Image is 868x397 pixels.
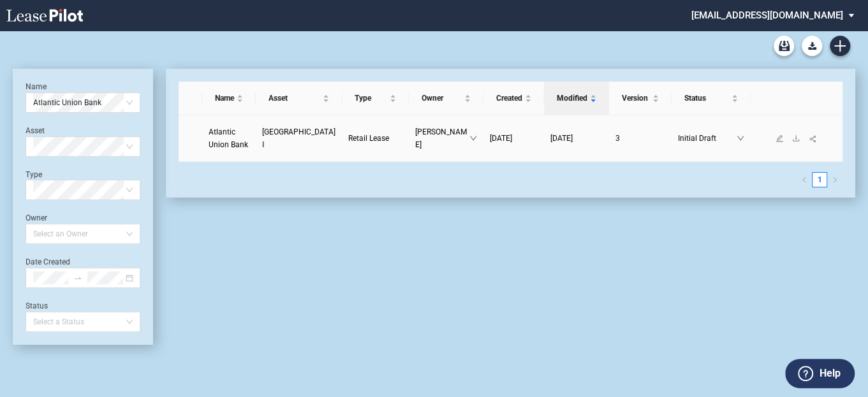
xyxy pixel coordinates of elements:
a: edit [771,134,788,143]
span: [DATE] [550,134,573,143]
th: Created [483,82,544,115]
span: share-alt [809,134,818,143]
th: Modified [544,82,609,115]
th: Name [202,82,256,115]
li: 1 [812,172,827,187]
button: left [797,172,812,187]
span: [PERSON_NAME] [415,126,469,151]
span: Asset [268,92,320,105]
a: Create new document [830,36,850,56]
a: Archive [774,36,794,56]
span: Initial Draft [678,132,737,145]
span: Version [622,92,650,105]
span: down [737,134,744,142]
span: to [73,273,82,282]
a: [DATE] [490,132,538,145]
a: 3 [615,132,665,145]
th: Owner [409,82,483,115]
span: Retail Lease [348,134,389,143]
label: Status [26,301,48,310]
li: Next Page [827,172,842,187]
label: Type [26,170,42,179]
a: [GEOGRAPHIC_DATA] I [262,126,335,151]
span: Owner [422,92,462,105]
button: right [827,172,842,187]
span: edit [776,134,783,142]
a: Atlantic Union Bank [209,126,249,151]
span: right [832,177,838,183]
span: [DATE] [490,134,512,143]
th: Version [609,82,672,115]
th: Status [672,82,751,115]
label: Help [819,365,840,382]
span: Name [215,92,234,105]
a: 1 [813,173,827,187]
label: Asset [26,126,45,135]
span: Modified [557,92,587,105]
md-menu: Download Blank Form List [798,36,826,56]
span: Created [496,92,522,105]
span: swap-right [73,273,82,282]
span: left [801,177,807,183]
th: Type [342,82,409,115]
label: Date Created [26,257,70,266]
button: Download Blank Form [802,36,822,56]
a: [DATE] [550,132,603,145]
span: Atlantic Union Bank [33,93,133,112]
th: Asset [256,82,342,115]
li: Previous Page [797,172,812,187]
span: Type [355,92,387,105]
label: Owner [26,213,47,222]
span: download [792,134,800,142]
span: Atlantic Union Bank [209,127,248,149]
a: Retail Lease [348,132,402,145]
span: Status [684,92,729,105]
label: Name [26,82,47,91]
span: down [469,134,477,142]
button: Help [785,359,855,388]
span: Park West Village I [262,127,335,149]
span: 3 [615,134,620,143]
